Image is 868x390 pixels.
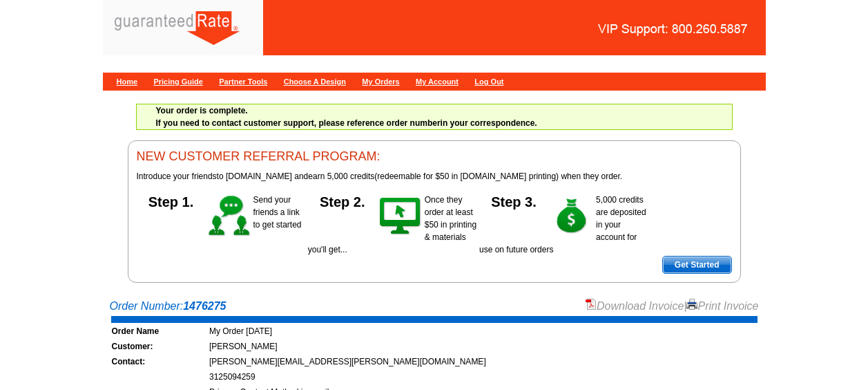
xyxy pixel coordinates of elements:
div: | [586,298,759,315]
a: My Orders [362,77,399,86]
a: Choose A Design [284,77,346,86]
a: My Account [416,77,459,86]
h3: NEW CUSTOMER REFERRAL PROGRAM: [137,149,732,165]
img: u [103,131,117,132]
img: small-pdf-icon.gif [586,299,597,310]
span: Once they order at least $50 in printing & materials you'll get... [308,195,476,254]
h5: Step 2. [308,194,377,207]
span: Introduce your friends [137,171,217,181]
span: 5,000 credits are deposited in your account for use on future orders [479,195,646,254]
span: Send your friends a link to get started [253,195,302,230]
div: Order Number: [110,298,759,315]
img: step-1.gif [206,194,253,239]
td: Customer: [111,340,207,353]
h5: Step 3. [479,194,548,207]
iframe: LiveChat chat widget [592,68,868,390]
td: [PERSON_NAME] [209,340,758,353]
a: Pricing Guide [153,77,203,86]
a: Log Out [474,77,503,86]
td: Contact: [111,355,207,369]
strong: Your order is complete. [156,106,248,115]
p: to [DOMAIN_NAME] and (redeemable for $50 in [DOMAIN_NAME] printing) when they order. [137,170,732,183]
td: Order Name [111,324,207,338]
h5: Step 1. [137,194,206,207]
a: Home [117,77,138,86]
img: step-3.gif [548,194,596,239]
img: step-2.gif [377,194,425,239]
td: My Order [DATE] [209,324,758,338]
span: earn 5,000 credits [308,171,374,181]
span: If you need to contact customer support, please reference order number in your correspondence. [156,106,537,128]
strong: 1476275 [183,300,226,312]
td: 3125094259 [209,370,758,384]
a: Partner Tools [219,77,267,86]
a: Download Invoice [586,300,684,312]
td: [PERSON_NAME][EMAIL_ADDRESS][PERSON_NAME][DOMAIN_NAME] [209,355,758,369]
